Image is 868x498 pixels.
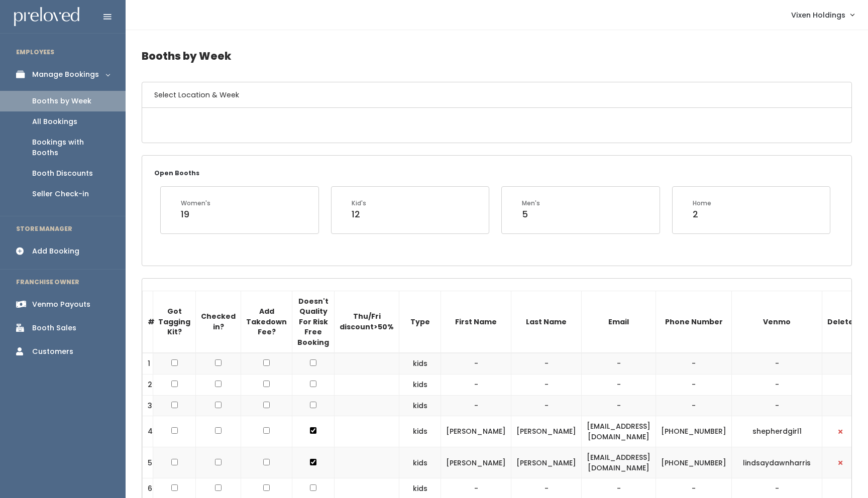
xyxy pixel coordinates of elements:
th: Type [399,291,441,353]
div: Men's [522,199,540,208]
th: First Name [441,291,511,353]
td: - [511,353,582,374]
th: Last Name [511,291,582,353]
div: 19 [181,208,210,221]
div: Home [693,199,711,208]
div: Customers [32,346,73,357]
td: - [732,375,822,396]
td: - [656,353,732,374]
th: # [143,291,153,353]
div: Women's [181,199,210,208]
th: Got Tagging Kit? [153,291,196,353]
td: - [441,353,511,374]
td: [PERSON_NAME] [511,447,582,478]
td: - [511,395,582,416]
td: - [441,375,511,396]
th: Add Takedown Fee? [241,291,292,353]
div: 5 [522,208,540,221]
td: 1 [143,353,153,374]
th: Checked in? [196,291,241,353]
th: Thu/Fri discount>50% [335,291,399,353]
div: Add Booking [32,246,79,257]
td: [PERSON_NAME] [441,416,511,447]
small: Open Booths [154,169,199,177]
td: kids [399,353,441,374]
th: Venmo [732,291,822,353]
a: Vixen Holdings [781,4,864,26]
td: - [656,395,732,416]
th: Doesn't Quality For Risk Free Booking [292,291,335,353]
td: 3 [143,395,153,416]
div: Booths by Week [32,96,91,106]
div: Booth Discounts [32,168,93,179]
h6: Select Location & Week [142,82,851,108]
div: Booth Sales [32,323,76,333]
div: Kid's [352,199,366,208]
td: 2 [143,375,153,396]
td: [PHONE_NUMBER] [656,416,732,447]
td: kids [399,416,441,447]
div: 12 [352,208,366,221]
div: 2 [693,208,711,221]
div: Manage Bookings [32,69,99,80]
td: - [511,375,582,396]
div: All Bookings [32,116,77,127]
td: - [582,353,656,374]
td: 4 [143,416,153,447]
td: - [732,353,822,374]
th: Email [582,291,656,353]
td: [EMAIL_ADDRESS][DOMAIN_NAME] [582,416,656,447]
td: - [732,395,822,416]
td: kids [399,375,441,396]
h4: Booths by Week [142,42,852,70]
div: Seller Check-in [32,189,89,199]
td: - [582,395,656,416]
th: Phone Number [656,291,732,353]
td: [EMAIL_ADDRESS][DOMAIN_NAME] [582,447,656,478]
td: kids [399,395,441,416]
td: [PERSON_NAME] [511,416,582,447]
div: Bookings with Booths [32,137,110,158]
td: [PHONE_NUMBER] [656,447,732,478]
td: [PERSON_NAME] [441,447,511,478]
span: Vixen Holdings [791,10,845,21]
th: Delete [822,291,859,353]
td: kids [399,447,441,478]
td: - [441,395,511,416]
td: lindsaydawnharris [732,447,822,478]
td: shepherdgirl1 [732,416,822,447]
td: 5 [143,447,153,478]
div: Venmo Payouts [32,299,90,310]
td: - [656,375,732,396]
td: - [582,375,656,396]
img: preloved logo [14,7,79,27]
